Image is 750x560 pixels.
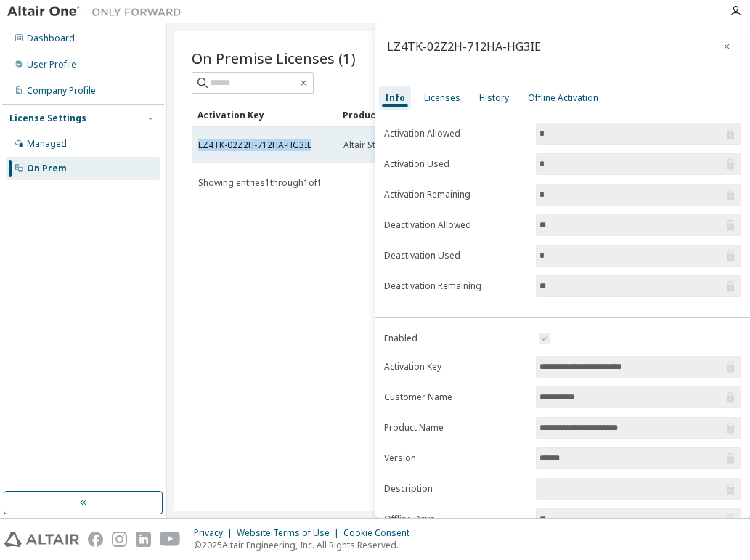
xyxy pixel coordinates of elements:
[27,59,76,70] div: User Profile
[384,280,527,292] label: Deactivation Remaining
[384,422,527,434] label: Product Name
[198,139,311,151] a: LZ4TK-02Z2H-712HA-HG3IE
[27,163,67,174] div: On Prem
[7,4,189,19] img: Altair One
[384,158,527,170] label: Activation Used
[160,532,181,547] img: youtube.svg
[88,532,103,547] img: facebook.svg
[112,532,127,547] img: instagram.svg
[384,391,527,403] label: Customer Name
[192,48,356,68] span: On Premise Licenses (1)
[479,92,509,104] div: History
[237,527,343,539] div: Website Terms of Use
[384,250,527,261] label: Deactivation Used
[194,527,237,539] div: Privacy
[528,92,598,104] div: Offline Activation
[197,103,331,126] div: Activation Key
[384,453,527,464] label: Version
[27,33,75,44] div: Dashboard
[194,539,418,551] p: © 2025 Altair Engineering, Inc. All Rights Reserved.
[136,532,151,547] img: linkedin.svg
[4,532,79,547] img: altair_logo.svg
[198,176,322,189] span: Showing entries 1 through 1 of 1
[384,514,527,525] label: Offline Days
[384,483,527,495] label: Description
[27,138,67,150] div: Managed
[343,103,444,126] div: Product
[424,92,460,104] div: Licenses
[343,527,418,539] div: Cookie Consent
[387,41,541,52] div: LZ4TK-02Z2H-712HA-HG3IE
[384,333,527,344] label: Enabled
[27,85,96,97] div: Company Profile
[384,189,527,200] label: Activation Remaining
[385,92,405,104] div: Info
[384,361,527,373] label: Activation Key
[343,139,430,151] span: Altair Student Edition
[384,219,527,231] label: Deactivation Allowed
[384,128,527,139] label: Activation Allowed
[9,113,86,124] div: License Settings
